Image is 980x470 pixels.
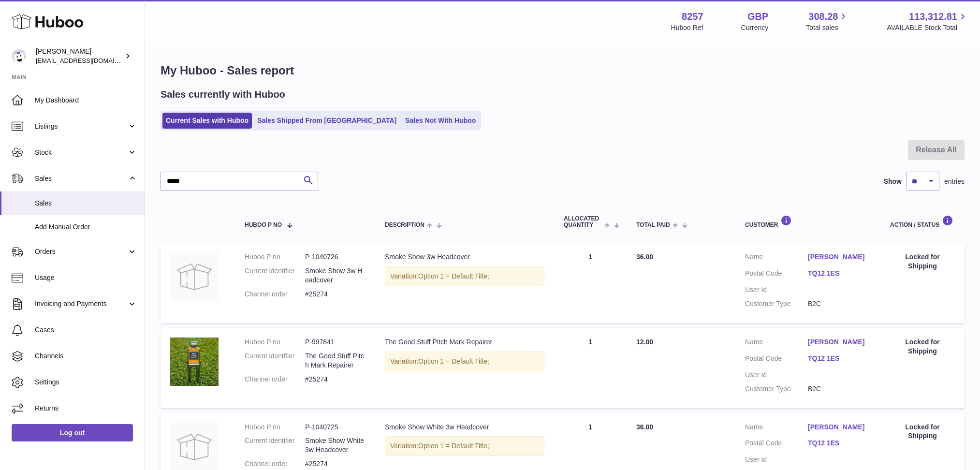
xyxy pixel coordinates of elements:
[245,338,305,347] dt: Huboo P no
[245,252,305,262] dt: Huboo P no
[170,252,219,301] img: no-photo.jpg
[890,252,955,271] div: Locked for Shipping
[808,338,871,347] a: [PERSON_NAME]
[35,299,127,308] span: Invoicing and Payments
[909,10,957,23] span: 113,312.81
[161,88,285,101] h2: Sales currently with Huboo
[35,378,137,387] span: Settings
[418,357,489,365] span: Option 1 = Default Title;
[35,247,127,256] span: Orders
[808,354,871,363] a: TQ12 1ES
[35,325,137,335] span: Cases
[806,10,849,32] a: 308.28 Total sales
[305,338,366,347] dd: P-997841
[745,269,808,280] dt: Postal Code
[890,338,955,356] div: Locked for Shipping
[305,459,366,469] dd: #25274
[35,404,137,413] span: Returns
[35,96,137,105] span: My Dashboard
[35,174,127,183] span: Sales
[245,352,305,370] dt: Current identifier
[887,23,968,32] span: AVAILABLE Stock Total
[385,338,544,347] div: The Good Stuff Pitch Mark Repairer
[808,423,871,432] a: [PERSON_NAME]
[636,423,653,431] span: 36.00
[636,222,670,228] span: Total paid
[305,266,366,285] dd: Smoke Show 3w Headcover
[12,49,26,63] img: don@skinsgolf.com
[745,455,808,464] dt: User Id
[944,177,965,186] span: entries
[745,299,808,308] dt: Customer Type
[305,252,366,262] dd: P-1040726
[636,338,653,346] span: 12.00
[745,439,808,450] dt: Postal Code
[305,436,366,455] dd: Smoke Show White 3w Headcover
[418,442,489,450] span: Option 1 = Default Title;
[745,370,808,380] dt: User Id
[245,375,305,384] dt: Channel order
[35,199,137,208] span: Sales
[808,10,838,23] span: 308.28
[682,10,703,23] strong: 8257
[884,177,902,186] label: Show
[554,243,627,323] td: 1
[887,10,968,32] a: 113,312.81 AVAILABLE Stock Total
[35,222,137,232] span: Add Manual Order
[747,10,768,23] strong: GBP
[35,148,127,157] span: Stock
[808,252,871,262] a: [PERSON_NAME]
[254,113,400,129] a: Sales Shipped From [GEOGRAPHIC_DATA]
[305,352,366,370] dd: The Good Stuff Pitch Mark Repairer
[636,253,653,261] span: 36.00
[12,424,133,441] a: Log out
[745,338,808,349] dt: Name
[35,273,137,282] span: Usage
[245,290,305,299] dt: Channel order
[741,23,769,32] div: Currency
[245,436,305,455] dt: Current identifier
[385,222,424,228] span: Description
[808,439,871,448] a: TQ12 1ES
[305,423,366,432] dd: P-1040725
[245,222,282,228] span: Huboo P no
[385,436,544,456] div: Variation:
[35,352,137,361] span: Channels
[162,113,252,129] a: Current Sales with Huboo
[35,122,127,131] span: Listings
[808,384,871,394] dd: B2C
[385,423,544,432] div: Smoke Show White 3w Headcover
[170,338,219,386] img: 82571723734725.jpg
[305,290,366,299] dd: #25274
[671,23,703,32] div: Huboo Ref
[745,354,808,366] dt: Postal Code
[745,384,808,394] dt: Customer Type
[745,285,808,294] dt: User Id
[385,352,544,371] div: Variation:
[245,459,305,469] dt: Channel order
[806,23,849,32] span: Total sales
[385,266,544,286] div: Variation:
[305,375,366,384] dd: #25274
[745,423,808,434] dt: Name
[554,328,627,408] td: 1
[890,423,955,441] div: Locked for Shipping
[745,215,871,228] div: Customer
[808,299,871,308] dd: B2C
[385,252,544,262] div: Smoke Show 3w Headcover
[808,269,871,278] a: TQ12 1ES
[564,216,602,228] span: ALLOCATED Quantity
[245,423,305,432] dt: Huboo P no
[745,252,808,264] dt: Name
[36,47,123,65] div: [PERSON_NAME]
[36,57,142,64] span: [EMAIL_ADDRESS][DOMAIN_NAME]
[890,215,955,228] div: Action / Status
[402,113,479,129] a: Sales Not With Huboo
[161,63,965,78] h1: My Huboo - Sales report
[418,272,489,280] span: Option 1 = Default Title;
[245,266,305,285] dt: Current identifier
